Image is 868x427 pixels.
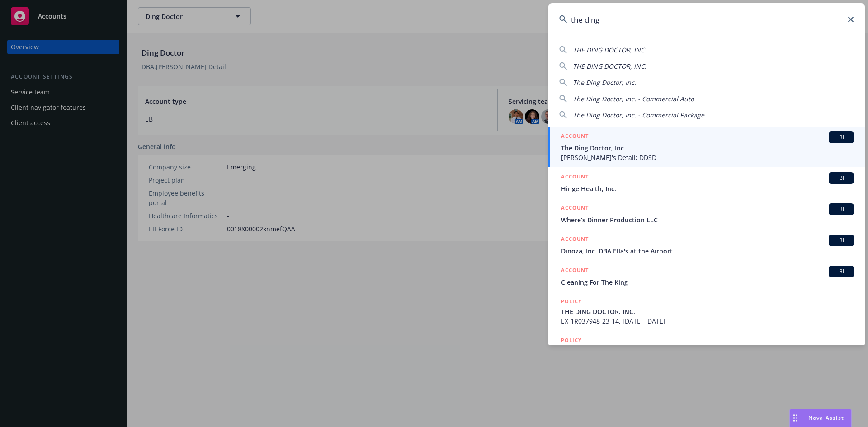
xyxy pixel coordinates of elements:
span: THE DING DOCTOR, INC [573,46,645,54]
span: Nova Assist [808,414,844,422]
div: Drag to move [790,409,801,427]
span: Hinge Health, Inc. [561,184,854,193]
a: ACCOUNTBIWhere’s Dinner Production LLC [548,198,865,230]
span: [PERSON_NAME]'s Detail; DDSD [561,153,854,162]
span: The Ding Doctor, Inc. [561,143,854,153]
span: Cleaning For The King [561,277,854,287]
a: POLICY [548,331,865,370]
span: THE DING DOCTOR, INC. [573,62,646,70]
input: Search... [548,3,865,36]
span: BI [832,174,850,182]
span: THE DING DOCTOR, INC. [561,307,854,316]
h5: ACCOUNT [561,266,589,277]
span: The Ding Doctor, Inc. - Commercial Auto [573,94,694,103]
h5: POLICY [561,297,582,306]
button: Nova Assist [789,409,852,427]
a: ACCOUNTBIDinoza, Inc. DBA Ella's at the Airport [548,230,865,261]
span: The Ding Doctor, Inc. [573,78,636,87]
span: BI [832,236,850,244]
span: BI [832,133,850,141]
a: ACCOUNTBIThe Ding Doctor, Inc.[PERSON_NAME]'s Detail; DDSD [548,127,865,167]
span: BI [832,205,850,213]
h5: ACCOUNT [561,235,589,245]
span: The Ding Doctor, Inc. - Commercial Package [573,111,704,119]
a: POLICYTHE DING DOCTOR, INC.EX-1R037948-23-14, [DATE]-[DATE] [548,292,865,331]
h5: ACCOUNT [561,203,589,214]
a: ACCOUNTBICleaning For The King [548,261,865,292]
span: Where’s Dinner Production LLC [561,215,854,225]
span: Dinoza, Inc. DBA Ella's at the Airport [561,246,854,256]
h5: ACCOUNT [561,131,589,142]
span: EX-1R037948-23-14, [DATE]-[DATE] [561,316,854,326]
h5: ACCOUNT [561,172,589,183]
span: BI [832,267,850,276]
a: ACCOUNTBIHinge Health, Inc. [548,167,865,198]
h5: POLICY [561,336,582,345]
